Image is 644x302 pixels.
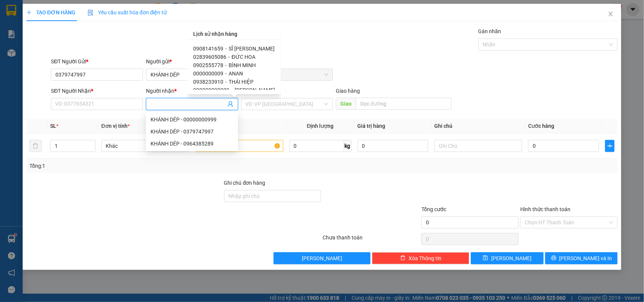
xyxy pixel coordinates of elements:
[65,7,83,15] span: Nhận:
[227,101,234,107] span: user-add
[421,206,446,212] span: Tổng cước
[6,25,59,34] div: TỐ TÂM
[322,233,421,247] div: Chưa thanh toán
[146,126,238,138] div: KHÁNH DÉP - 0379747997
[193,79,223,85] span: 0938233910
[106,140,185,152] span: Khác
[229,71,243,77] span: ANAN
[89,49,99,59] span: SL
[51,87,143,95] div: SĐT Người Nhận
[225,71,227,77] span: -
[600,4,621,25] button: Close
[400,255,406,261] span: delete
[336,98,356,110] span: Giao
[229,79,254,85] span: THÁI HIỆP
[88,9,167,15] span: Yêu cầu xuất hóa đơn điện tử
[225,62,227,68] span: -
[229,62,256,68] span: BÌNH MINH
[229,46,275,52] span: SĨ [PERSON_NAME]
[50,123,56,129] span: SL
[193,54,226,60] span: 02839605086
[232,54,255,60] span: ĐỨC HOA
[431,119,525,133] th: Ghi chú
[65,15,117,25] div: CHÂU KHOA
[605,140,615,152] button: plus
[434,140,522,152] input: Ghi Chú
[551,255,556,261] span: printer
[6,6,59,25] div: Trạm Km117
[483,255,488,261] span: save
[608,11,614,17] span: close
[26,10,32,15] span: plus
[225,79,227,85] span: -
[6,7,18,15] span: Gửi:
[228,54,230,60] span: -
[471,252,543,264] button: save[PERSON_NAME]
[146,57,238,66] div: Người gửi
[193,87,229,93] span: 000000000009
[101,123,130,129] span: Đơn vị tính
[545,252,618,264] button: printer[PERSON_NAME] và In
[307,123,334,129] span: Định lượng
[520,206,570,212] label: Hình thức thanh toán
[559,254,612,262] span: [PERSON_NAME] và In
[478,28,501,34] label: Gán nhãn
[372,252,469,264] button: deleteXóa Thông tin
[88,10,94,16] img: icon
[336,88,360,94] span: Giao hàng
[224,180,266,186] label: Ghi chú đơn hàng
[151,115,234,124] div: KHÁNH DÉP - 00000000999
[65,25,117,35] div: 0906578198
[302,254,342,262] span: [PERSON_NAME]
[409,254,441,262] span: Xóa Thông tin
[246,69,329,80] span: Trạm Km117
[606,143,614,149] span: plus
[358,140,429,152] input: 0
[65,6,117,15] div: VP HCM
[241,57,333,66] div: VP gửi
[146,113,238,126] div: KHÁNH DÉP - 00000000999
[274,252,371,264] button: [PERSON_NAME]
[231,87,233,93] span: -
[344,140,352,152] span: kg
[193,71,223,77] span: 0000000009
[29,140,41,152] button: delete
[235,87,275,93] span: [PERSON_NAME]
[6,34,59,44] div: 0907661313
[225,46,227,52] span: -
[224,190,321,202] input: Ghi chú đơn hàng
[187,28,281,40] div: Lịch sử nhận hàng
[146,138,238,150] div: KHÁNH DÉP - 0964385289
[29,162,249,170] div: Tổng: 1
[51,57,143,66] div: SĐT Người Gửi
[26,9,75,15] span: TẠO ĐƠN HÀNG
[491,254,532,262] span: [PERSON_NAME]
[528,123,554,129] span: Cước hàng
[358,123,386,129] span: Giá trị hàng
[146,87,238,95] div: Người nhận
[151,140,234,148] div: KHÁNH DÉP - 0964385289
[151,127,234,136] div: KHÁNH DÉP - 0379747997
[6,49,117,59] div: Tên hàng: 12TR 232 ( : 1 )
[356,98,452,110] input: Dọc đường
[193,62,223,68] span: 0902555778
[195,140,283,152] input: VD: Bàn, Ghế
[193,46,223,52] span: 0908141659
